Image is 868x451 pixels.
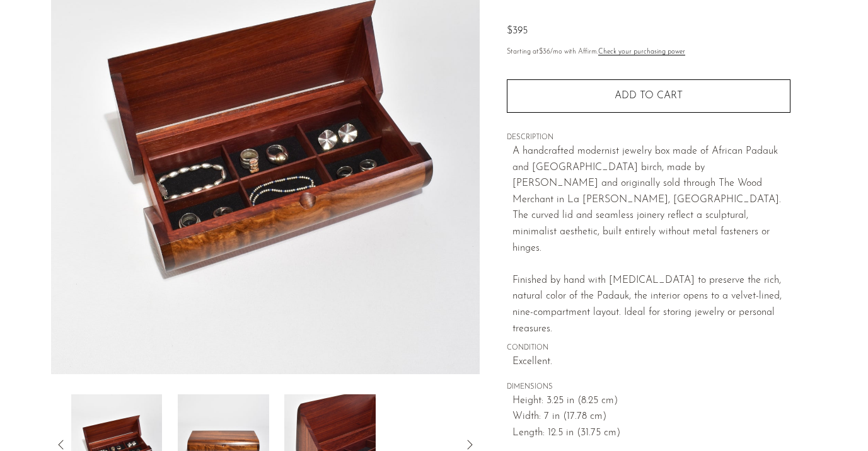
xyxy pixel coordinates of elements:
span: DIMENSIONS [507,382,790,393]
span: $36 [539,49,550,55]
button: Add to cart [507,79,790,112]
span: Height: 3.25 in (8.25 cm) [512,393,790,409]
span: Add to cart [615,91,683,101]
span: Excellent. [512,354,790,370]
p: A handcrafted modernist jewelry box made of African Padauk and [GEOGRAPHIC_DATA] birch, made by [... [512,144,790,337]
span: $395 [507,26,528,36]
span: Length: 12.5 in (31.75 cm) [512,425,790,442]
p: Starting at /mo with Affirm. [507,47,790,58]
span: Width: 7 in (17.78 cm) [512,409,790,425]
span: DESCRIPTION [507,132,790,144]
a: Check your purchasing power - Learn more about Affirm Financing (opens in modal) [598,49,685,55]
span: CONDITION [507,343,790,354]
